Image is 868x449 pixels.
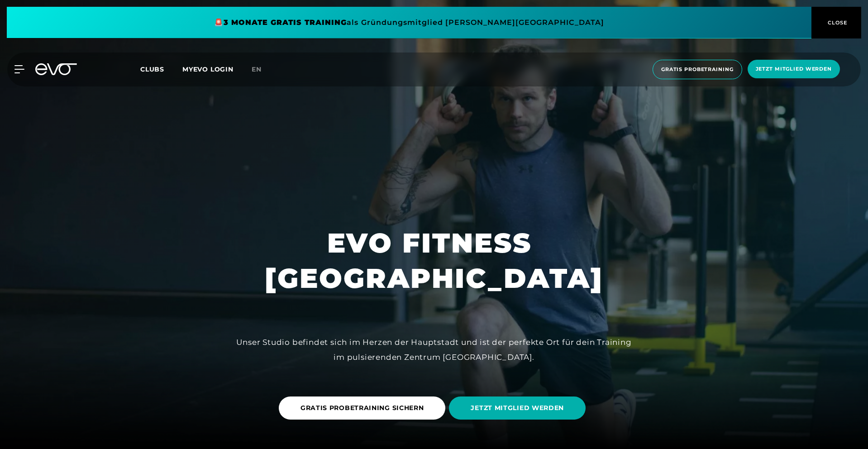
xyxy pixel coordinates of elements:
span: GRATIS PROBETRAINING SICHERN [300,403,424,413]
a: en [252,64,272,75]
span: en [252,65,262,73]
a: Clubs [140,65,182,73]
button: CLOSE [811,7,861,38]
span: Gratis Probetraining [661,66,734,73]
div: Unser Studio befindet sich im Herzen der Hauptstadt und ist der perfekte Ort für dein Training im... [230,335,638,364]
span: CLOSE [825,19,848,27]
a: Jetzt Mitglied werden [745,60,843,79]
span: Jetzt Mitglied werden [756,65,832,73]
a: GRATIS PROBETRAINING SICHERN [279,390,449,426]
span: Clubs [140,65,164,73]
h1: EVO FITNESS [GEOGRAPHIC_DATA] [265,225,603,296]
a: MYEVO LOGIN [182,65,234,73]
span: JETZT MITGLIED WERDEN [471,403,564,413]
a: Gratis Probetraining [650,60,745,79]
a: JETZT MITGLIED WERDEN [449,390,589,426]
